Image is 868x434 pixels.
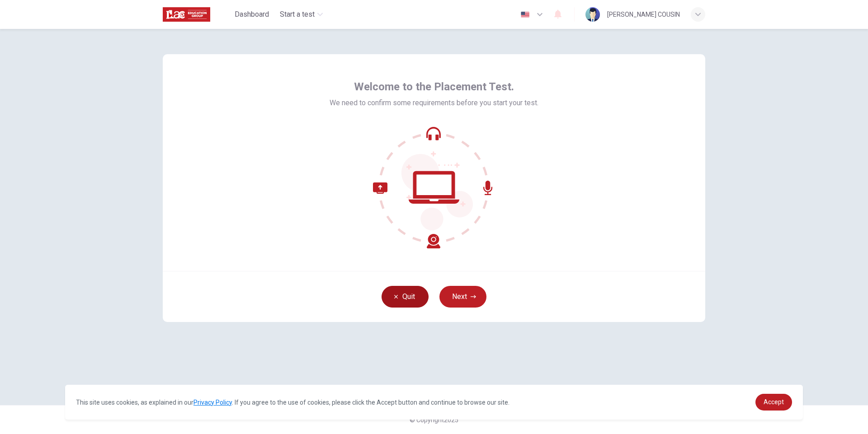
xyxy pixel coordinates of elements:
span: Accept [764,398,784,406]
span: Welcome to the Placement Test. [354,79,514,94]
span: Dashboard [235,9,269,20]
button: Quit [382,286,429,308]
a: Privacy Policy [193,399,232,406]
img: en [519,11,531,18]
button: Next [439,286,486,308]
span: Start a test [280,9,315,20]
span: This site uses cookies, as explained in our . If you agree to the use of cookies, please click th... [76,399,509,406]
span: © Copyright 2025 [410,416,458,424]
a: ILAC logo [163,5,231,23]
img: ILAC logo [163,5,210,23]
div: [PERSON_NAME] COUSIN [607,9,680,20]
a: dismiss cookie message [755,394,792,411]
button: Start a test [276,6,326,23]
button: Dashboard [231,6,273,23]
div: cookieconsent [65,385,803,420]
span: We need to confirm some requirements before you start your test. [330,98,538,108]
img: Profile picture [585,7,600,22]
